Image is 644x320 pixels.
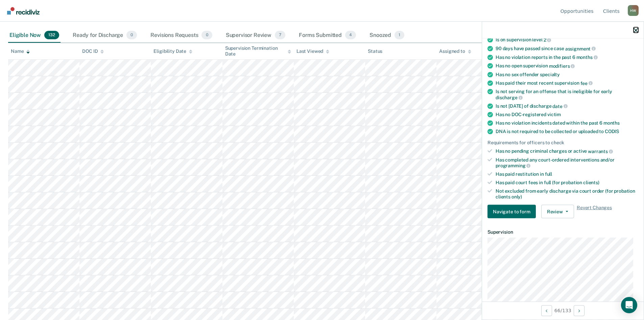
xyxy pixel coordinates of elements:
div: Eligible Now [8,28,61,43]
div: Is not serving for an offense that is ineligible for early [496,89,638,100]
div: Supervisor Review [224,28,287,43]
div: Has paid court fees in full (for probation [496,179,638,185]
div: Has no DOC-registered [496,112,638,118]
div: Forms Submitted [297,28,357,43]
div: Has no open supervision [496,63,638,69]
div: Requirements for officers to check [487,140,638,146]
div: 90 days have passed since case [496,45,638,51]
div: Assigned to [439,48,471,54]
span: 2 [544,37,551,43]
span: 4 [345,31,356,40]
span: programming [496,163,530,168]
span: date [552,103,567,109]
div: Has completed any court-ordered interventions and/or [496,157,638,168]
div: Open Intercom Messenger [621,297,637,313]
span: discharge [496,94,523,100]
span: 7 [275,31,285,40]
span: months [576,55,598,60]
div: Revisions Requests [149,28,213,43]
div: H W [628,5,639,16]
button: Previous Opportunity [541,305,552,316]
span: 0 [201,31,212,40]
div: Is on supervision level [496,37,638,43]
span: Revert Changes [577,205,612,218]
div: Has paid restitution in [496,171,638,177]
div: Has paid their most recent supervision [496,80,638,86]
span: full [545,171,552,177]
span: 0 [126,31,137,40]
div: Has no violation reports in the past 6 [496,54,638,60]
button: Profile dropdown button [628,5,639,16]
img: Recidiviz [7,7,40,15]
div: Ready for Discharge [71,28,138,43]
span: warrants [588,148,613,154]
span: fee [580,80,593,86]
a: Navigate to form link [487,205,539,218]
button: Review [541,205,574,218]
div: Supervision Termination Date [225,45,291,57]
span: CODIS [605,129,619,134]
span: victim [547,112,561,117]
div: Status [368,48,382,54]
div: Is not [DATE] of discharge [496,103,638,109]
div: Name [11,48,30,54]
span: modifiers [549,63,575,68]
div: Eligibility Date [153,48,192,54]
button: Navigate to form [487,205,536,218]
div: 66 / 133 [482,301,644,319]
div: Has no pending criminal charges or active [496,148,638,154]
span: specialty [540,71,560,77]
button: Next Opportunity [574,305,585,316]
dt: Supervision [487,229,638,235]
div: Last Viewed [296,48,329,54]
div: Has no sex offender [496,71,638,77]
div: Not excluded from early discharge via court order (for probation clients [496,188,638,199]
span: 1 [395,31,404,40]
span: 132 [44,31,59,40]
span: months [603,120,620,126]
span: assignment [565,46,596,51]
span: only) [511,194,522,199]
div: DOC ID [82,48,104,54]
div: Snoozed [368,28,406,43]
div: DNA is not required to be collected or uploaded to [496,129,638,134]
span: clients) [583,179,599,185]
div: Has no violation incidents dated within the past 6 [496,120,638,126]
